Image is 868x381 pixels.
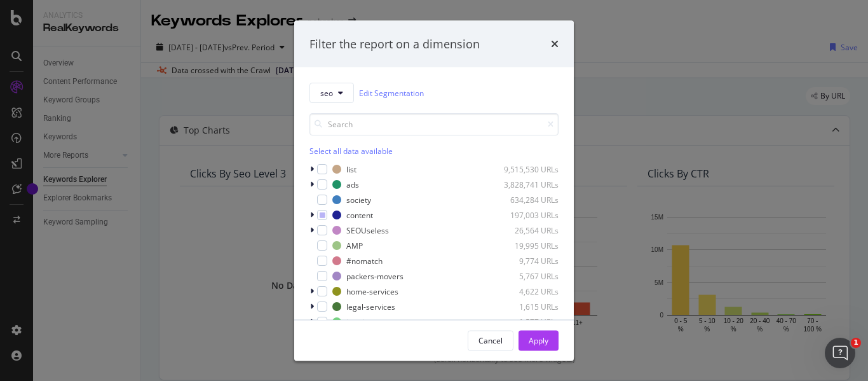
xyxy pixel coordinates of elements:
[496,270,559,281] div: 5,767 URLs
[320,87,333,98] span: seo
[496,286,559,296] div: 4,622 URLs
[309,146,559,156] div: Select all data available
[346,301,395,312] div: legal-services
[346,316,376,327] div: interiors
[346,270,403,281] div: packers-movers
[346,163,356,174] div: list
[496,194,559,205] div: 634,284 URLs
[496,163,559,174] div: 9,515,530 URLs
[294,20,574,361] div: modal
[346,225,389,235] div: SEOUseless
[346,255,383,266] div: #nomatch
[309,113,559,135] input: Search
[496,240,559,251] div: 19,995 URLs
[346,179,359,190] div: ads
[851,338,861,348] span: 1
[519,330,559,350] button: Apply
[496,209,559,220] div: 197,003 URLs
[825,338,855,368] iframe: Intercom live chat
[309,36,480,52] div: Filter the report on a dimension
[496,301,559,312] div: 1,615 URLs
[309,83,354,103] button: seo
[496,255,559,266] div: 9,774 URLs
[496,316,559,327] div: 1,577 URLs
[496,179,559,190] div: 3,828,741 URLs
[359,86,424,99] a: Edit Segmentation
[468,330,513,350] button: Cancel
[551,36,559,52] div: times
[496,225,559,235] div: 26,564 URLs
[346,209,373,220] div: content
[346,286,398,296] div: home-services
[529,335,548,345] div: Apply
[346,194,371,205] div: society
[478,335,503,345] div: Cancel
[346,240,363,251] div: AMP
